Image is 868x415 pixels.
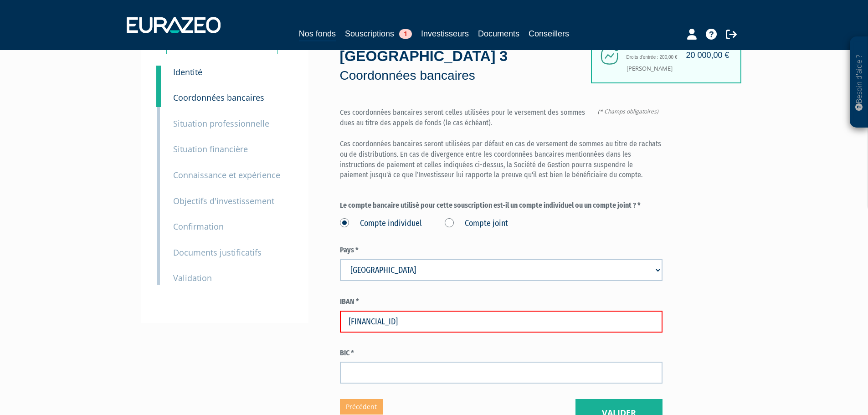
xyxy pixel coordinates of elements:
label: IBAN * [340,297,663,307]
a: Souscriptions1 [345,27,412,40]
small: Validation [173,272,212,283]
label: Pays * [340,245,663,256]
h4: 20 000,00 € [686,51,729,60]
label: Le compte bancaire utilisé pour cette souscription est-il un compte individuel ou un compte joint... [340,200,663,211]
a: 2 [156,79,161,107]
small: Objectifs d'investissement [173,195,274,206]
div: [PERSON_NAME] [591,27,741,83]
a: Précédent [340,399,383,415]
small: Identité [173,67,202,77]
small: Situation professionnelle [173,118,269,129]
label: Compte individuel [340,218,422,230]
p: Besoin d'aide ? [854,41,864,123]
small: Coordonnées bancaires [173,92,264,103]
img: 1732889491-logotype_eurazeo_blanc_rvb.png [127,17,221,33]
a: 1 [156,66,161,84]
label: Compte joint [445,218,508,230]
a: Investisseurs [421,27,469,40]
span: (* Champs obligatoires) [598,108,663,115]
small: Connaissance et expérience [173,169,280,180]
small: Situation financière [173,143,248,154]
label: BIC * [340,348,663,359]
small: Confirmation [173,221,224,232]
div: Eurazeo Private Value [GEOGRAPHIC_DATA] 3 [340,25,591,85]
small: Documents justificatifs [173,247,262,258]
a: Nos fonds [299,27,336,41]
h6: Droits d'entrée : 200,00 € [627,55,727,60]
a: Documents [478,27,519,40]
span: 1 [399,29,412,39]
p: Ces coordonnées bancaires seront celles utilisées pour le versement des sommes dues au titre des ... [340,108,663,180]
p: Coordonnées bancaires [340,67,591,85]
a: Conseillers [529,27,569,40]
